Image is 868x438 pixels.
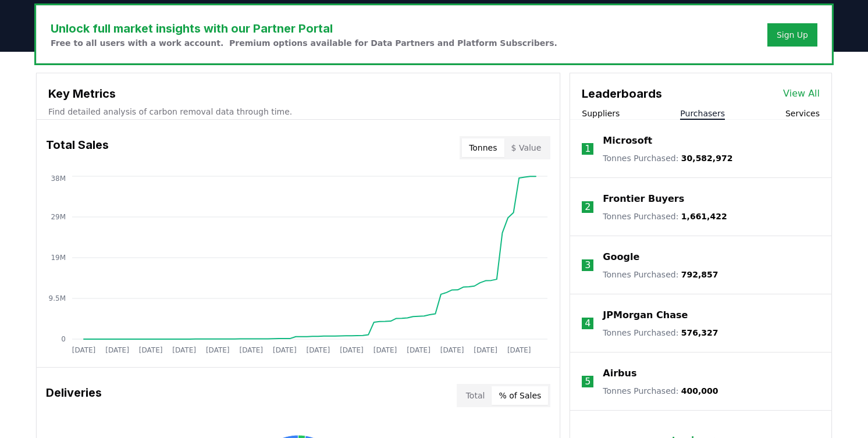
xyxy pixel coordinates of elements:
[603,308,688,322] a: JPMorgan Chase
[440,346,464,354] tspan: [DATE]
[46,136,109,159] h3: Total Sales
[474,346,497,354] tspan: [DATE]
[585,142,590,156] p: 1
[105,346,129,354] tspan: [DATE]
[767,23,817,47] button: Sign Up
[340,346,364,354] tspan: [DATE]
[585,258,590,272] p: 3
[603,250,639,264] a: Google
[139,346,163,354] tspan: [DATE]
[307,346,330,354] tspan: [DATE]
[603,134,652,148] a: Microsoft
[48,106,548,117] p: Find detailed analysis of carbon removal data through time.
[681,212,727,221] span: 1,661,422
[61,335,66,343] tspan: 0
[459,386,492,405] button: Total
[172,346,196,354] tspan: [DATE]
[239,346,263,354] tspan: [DATE]
[51,213,66,221] tspan: 29M
[603,152,732,164] p: Tonnes Purchased :
[72,346,96,354] tspan: [DATE]
[49,294,66,302] tspan: 9.5M
[585,200,590,214] p: 2
[603,192,684,206] a: Frontier Buyers
[785,108,820,119] button: Services
[603,269,718,280] p: Tonnes Purchased :
[585,375,590,389] p: 5
[462,138,504,157] button: Tonnes
[681,328,718,337] span: 576,327
[504,138,549,157] button: $ Value
[603,366,636,380] a: Airbus
[46,384,102,407] h3: Deliveries
[273,346,297,354] tspan: [DATE]
[206,346,230,354] tspan: [DATE]
[681,386,718,396] span: 400,000
[51,37,557,49] p: Free to all users with a work account. Premium options available for Data Partners and Platform S...
[51,175,66,183] tspan: 38M
[48,85,548,102] h3: Key Metrics
[582,85,662,102] h3: Leaderboards
[603,327,718,339] p: Tonnes Purchased :
[585,316,590,330] p: 4
[582,108,620,119] button: Suppliers
[51,254,66,262] tspan: 19M
[407,346,431,354] tspan: [DATE]
[603,385,718,397] p: Tonnes Purchased :
[373,346,397,354] tspan: [DATE]
[777,29,808,41] a: Sign Up
[681,270,718,279] span: 792,857
[492,386,548,405] button: % of Sales
[507,346,531,354] tspan: [DATE]
[51,20,557,37] h3: Unlock full market insights with our Partner Portal
[681,154,733,163] span: 30,582,972
[603,211,727,222] p: Tonnes Purchased :
[783,87,820,101] a: View All
[680,108,725,119] button: Purchasers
